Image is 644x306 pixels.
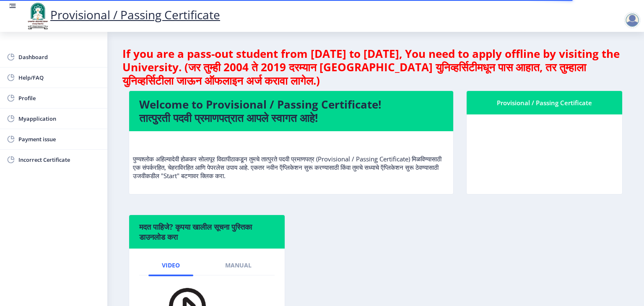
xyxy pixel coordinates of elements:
[477,98,612,108] div: Provisional / Passing Certificate
[139,98,443,124] h4: Welcome to Provisional / Passing Certificate! तात्पुरती पदवी प्रमाणपत्रात आपले स्वागत आहे!
[18,155,101,165] span: Incorrect Certificate
[18,93,101,103] span: Profile
[139,222,275,242] h6: मदत पाहिजे? कृपया खालील सूचना पुस्तिका डाउनलोड करा
[162,262,180,269] span: Video
[212,255,265,275] a: Manual
[18,134,101,144] span: Payment issue
[25,7,220,23] a: Provisional / Passing Certificate
[133,138,449,180] p: पुण्यश्लोक अहिल्यादेवी होळकर सोलापूर विद्यापीठाकडून तुमचे तात्पुरते पदवी प्रमाणपत्र (Provisional ...
[225,262,252,269] span: Manual
[18,114,101,124] span: Myapplication
[18,52,101,62] span: Dashboard
[122,47,629,87] h4: If you are a pass-out student from [DATE] to [DATE], You need to apply offline by visiting the Un...
[25,2,50,30] img: logo
[18,73,101,83] span: Help/FAQ
[148,255,193,275] a: Video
